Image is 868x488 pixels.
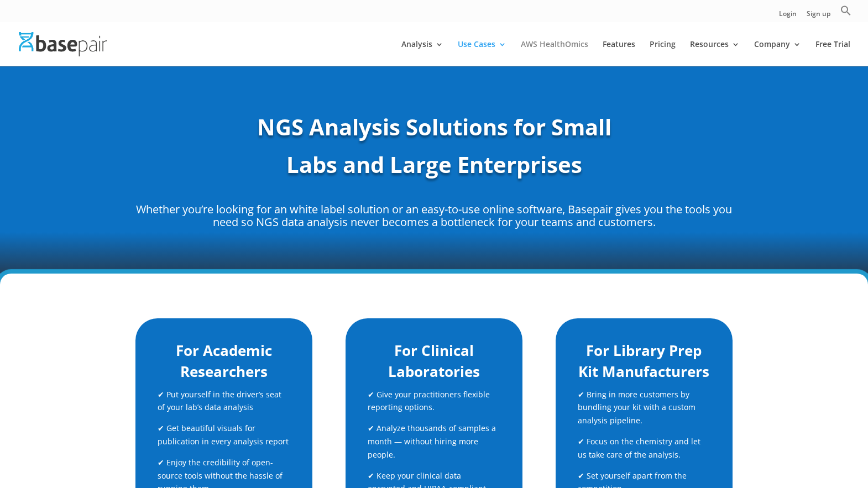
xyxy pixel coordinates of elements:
a: Pricing [650,40,676,66]
p: ✔ Bring in more customers by bundling your kit with a custom analysis pipeline. [578,388,710,435]
a: Free Trial [815,40,850,66]
p: ✔ Put yourself in the driver’s seat of your lab’s data analysis [158,388,290,422]
a: Company [754,40,801,66]
a: Features [603,40,635,66]
h1: Labs and Large Enterprises [135,149,733,186]
h2: For Clinical Laboratories [368,340,500,387]
p: ✔ Focus on the chemistry and let us take care of the analysis. [578,435,710,469]
p: ✔ Analyze thousands of samples a month — without hiring more people. [368,422,500,469]
a: Use Cases [458,40,506,66]
a: Search Icon Link [840,5,851,22]
a: Sign up [807,11,830,22]
p: Whether you’re looking for an white label solution or an easy-to-use online software, Basepair gi... [135,203,733,229]
h2: For Academic Researchers [158,340,290,387]
a: Login [779,11,797,22]
svg: Search [840,5,851,16]
a: Analysis [401,40,443,66]
img: Basepair [19,32,107,56]
h1: NGS Analysis Solutions for Small [135,111,733,149]
a: AWS HealthOmics [521,40,588,66]
h2: For Library Prep Kit Manufacturers [578,340,710,387]
p: ✔ Get beautiful visuals for publication in every analysis report [158,422,290,456]
p: ✔ Give your practitioners flexible reporting options. [368,388,500,422]
a: Resources [690,40,740,66]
